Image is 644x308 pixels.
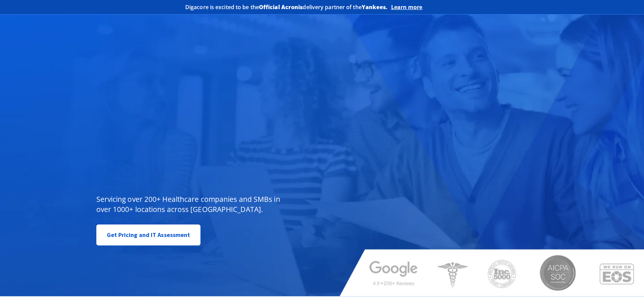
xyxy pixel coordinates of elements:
b: Official Acronis [259,3,303,11]
b: Yankees. [362,3,388,11]
span: Get Pricing and IT Assessment [107,228,190,242]
p: Servicing over 200+ Healthcare companies and SMBs in over 1000+ locations across [GEOGRAPHIC_DATA]. [96,194,285,214]
a: Get Pricing and IT Assessment [96,224,201,245]
a: Learn more [391,4,423,10]
h2: Digacore is excited to be the delivery partner of the [185,4,388,10]
img: Acronis [426,2,459,12]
